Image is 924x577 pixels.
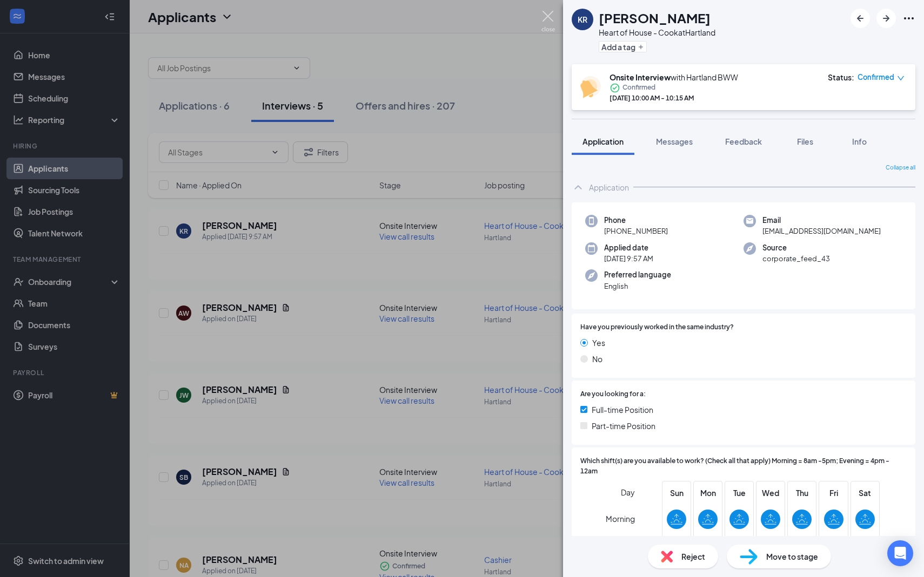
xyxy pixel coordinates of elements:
[858,72,894,83] span: Confirmed
[592,420,655,432] span: Part-time Position
[572,181,585,194] svg: ChevronUp
[599,9,711,27] h1: [PERSON_NAME]
[876,9,896,28] button: ArrowRight
[589,182,629,193] div: Application
[698,487,718,499] span: Mon
[725,137,762,146] span: Feedback
[824,487,843,499] span: Fri
[902,12,915,25] svg: Ellipses
[604,253,653,264] span: [DATE] 9:57 AM
[851,9,870,28] button: ArrowLeftNew
[886,164,915,172] span: Collapse all
[604,215,668,226] span: Phone
[582,137,624,146] span: Application
[855,487,875,499] span: Sat
[766,551,818,562] span: Move to stage
[828,72,854,83] div: Status :
[598,533,635,553] span: Afternoon
[592,404,653,416] span: Full-time Position
[852,137,867,146] span: Info
[880,12,893,25] svg: ArrowRight
[667,487,686,499] span: Sun
[604,269,671,280] span: Preferred language
[621,486,635,498] span: Day
[729,487,749,499] span: Tue
[580,389,646,399] span: Are you looking for a:
[681,551,705,562] span: Reject
[580,456,907,477] span: Which shift(s) are you available to work? (Check all that apply) Morning = 8am -5pm; Evening = 4p...
[604,281,671,291] span: English
[578,14,587,25] div: KR
[762,215,881,226] span: Email
[762,253,830,264] span: corporate_feed_43
[887,540,913,566] div: Open Intercom Messenger
[606,509,635,528] span: Morning
[854,12,867,25] svg: ArrowLeftNew
[622,83,655,93] span: Confirmed
[638,44,644,50] svg: Plus
[762,226,881,236] span: [EMAIL_ADDRESS][DOMAIN_NAME]
[592,353,602,365] span: No
[580,322,734,332] span: Have you previously worked in the same industry?
[610,72,738,83] div: with Hartland BWW
[797,137,813,146] span: Files
[761,487,780,499] span: Wed
[599,27,715,38] div: Heart of House - Cook at Hartland
[610,83,620,93] svg: CheckmarkCircle
[762,242,830,253] span: Source
[792,487,812,499] span: Thu
[897,74,905,82] span: down
[604,242,653,253] span: Applied date
[610,72,671,82] b: Onsite Interview
[610,93,738,103] div: [DATE] 10:00 AM - 10:15 AM
[592,337,605,349] span: Yes
[604,226,668,236] span: [PHONE_NUMBER]
[599,41,647,52] button: PlusAdd a tag
[656,137,693,146] span: Messages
